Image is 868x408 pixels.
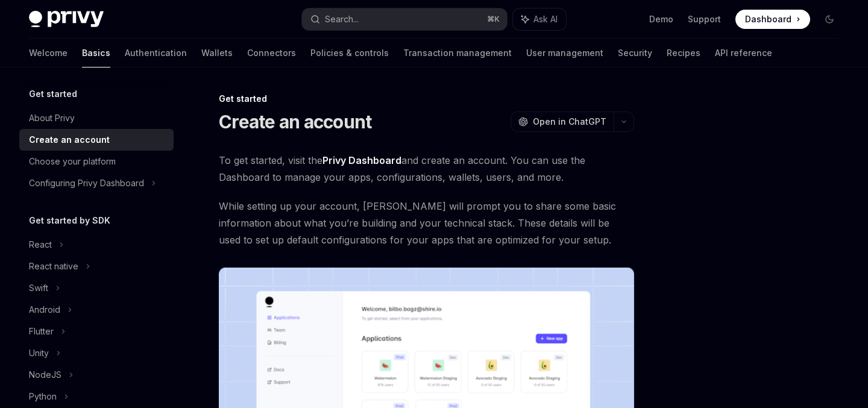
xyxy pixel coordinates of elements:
span: Ask AI [533,13,558,25]
button: Toggle dark mode [820,10,839,29]
a: Privy Dashboard [322,154,401,167]
button: Open in ChatGPT [511,111,614,132]
span: Dashboard [745,13,791,25]
span: Open in ChatGPT [533,116,606,128]
div: Create an account [29,133,110,147]
span: ⌘ K [487,14,500,24]
div: Swift [29,281,48,295]
a: Demo [649,13,673,25]
div: Get started [219,93,634,105]
div: About Privy [29,111,75,125]
a: Security [618,39,652,67]
a: Support [688,13,721,25]
span: To get started, visit the and create an account. You can use the Dashboard to manage your apps, c... [219,152,634,186]
a: Create an account [19,129,174,151]
a: Wallets [201,39,233,67]
h5: Get started by SDK [29,213,110,228]
a: Choose your platform [19,151,174,172]
img: dark logo [29,11,104,28]
a: Basics [82,39,110,67]
div: Choose your platform [29,154,116,169]
button: Search...⌘K [302,8,506,30]
div: Flutter [29,324,54,339]
div: Configuring Privy Dashboard [29,176,144,190]
div: React native [29,259,78,274]
h1: Create an account [219,111,371,133]
div: Search... [325,12,359,27]
div: Unity [29,346,49,360]
a: Authentication [125,39,187,67]
a: Transaction management [403,39,512,67]
div: React [29,237,52,252]
a: Welcome [29,39,68,67]
a: Recipes [667,39,700,67]
div: Android [29,303,60,317]
span: While setting up your account, [PERSON_NAME] will prompt you to share some basic information abou... [219,198,634,248]
a: Dashboard [735,10,810,29]
a: Policies & controls [310,39,389,67]
button: Ask AI [513,8,566,30]
div: Python [29,389,57,404]
h5: Get started [29,87,77,101]
a: API reference [715,39,772,67]
div: NodeJS [29,368,61,382]
a: User management [526,39,603,67]
a: Connectors [247,39,296,67]
a: About Privy [19,107,174,129]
